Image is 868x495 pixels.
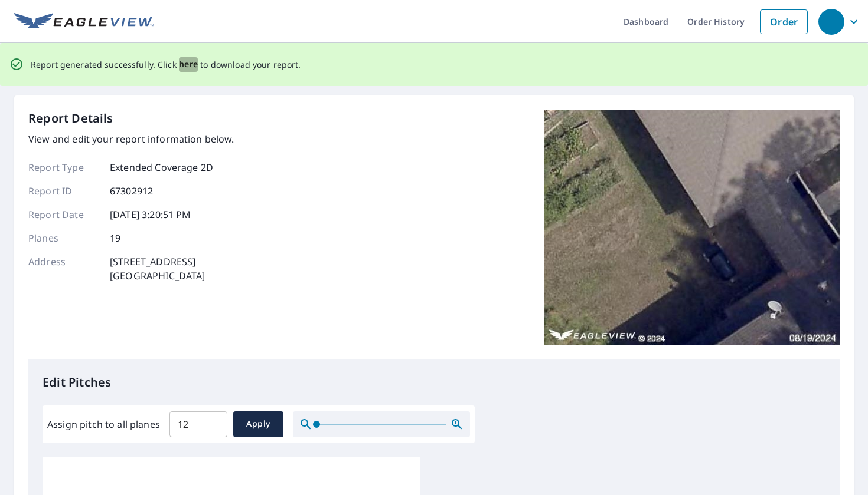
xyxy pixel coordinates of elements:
[110,184,153,198] p: 67302912
[14,13,154,31] img: EV Logo
[28,207,99,222] p: Report Date
[47,417,160,431] label: Assign pitch to all planes
[179,57,198,72] button: here
[110,231,120,245] p: 19
[31,57,301,72] p: Report generated successfully. Click to download your report.
[760,9,808,34] a: Order
[233,411,283,437] button: Apply
[110,255,205,283] p: [STREET_ADDRESS] [GEOGRAPHIC_DATA]
[544,110,840,345] img: Top image
[28,255,99,283] p: Address
[28,184,99,198] p: Report ID
[28,132,234,146] p: View and edit your report information below.
[28,110,113,127] p: Report Details
[43,374,825,391] p: Edit Pitches
[28,160,99,174] p: Report Type
[110,207,191,222] p: [DATE] 3:20:51 PM
[28,231,99,245] p: Planes
[169,408,227,441] input: 00.0
[110,160,213,174] p: Extended Coverage 2D
[243,417,274,431] span: Apply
